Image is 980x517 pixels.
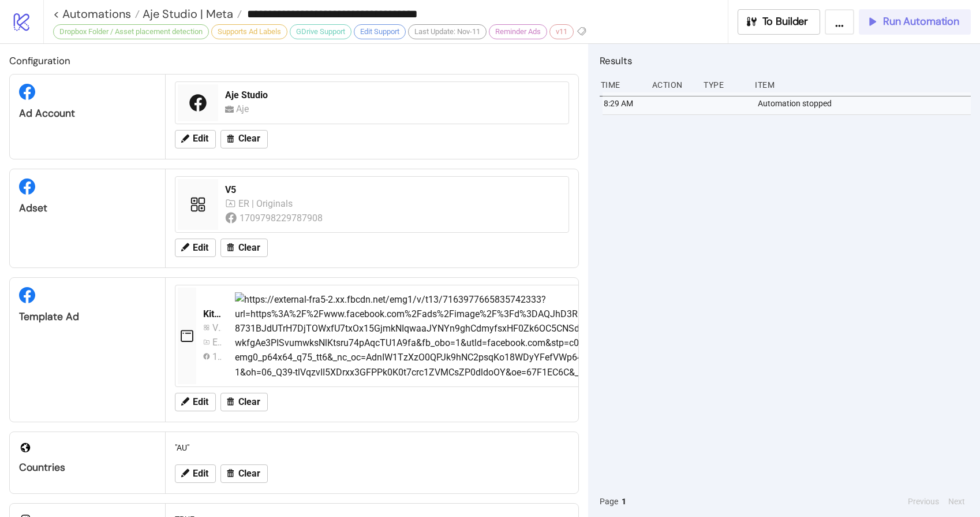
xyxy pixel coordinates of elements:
div: Ad Account [19,107,156,120]
span: Clear [238,243,260,253]
div: 1709798229787908 [240,211,324,225]
button: Edit [175,130,216,148]
button: To Builder [738,9,821,35]
div: Supports Ad Labels [211,24,287,39]
div: Adset [19,202,156,215]
button: Next [945,495,968,508]
div: ER | Originals [212,335,221,349]
div: 1709798229787908 [212,349,221,364]
div: "AU" [170,437,574,459]
div: Item [754,74,971,96]
span: Edit [193,468,208,479]
span: Page [600,495,618,508]
button: Clear [220,393,268,411]
span: Run Automation [883,15,959,28]
div: ER | Originals [238,196,296,211]
div: V1 [212,321,221,335]
span: Clear [238,468,260,479]
div: v11 [549,24,574,39]
span: Edit [193,397,208,407]
div: Aje [236,102,254,116]
span: Clear [238,133,260,144]
div: Kitchn Template [203,308,226,321]
div: Time [600,74,643,96]
div: Countries [19,461,156,474]
button: Run Automation [859,9,971,35]
span: Edit [193,133,208,144]
div: Edit Support [354,24,406,39]
div: V5 [225,184,562,196]
div: Aje Studio [225,89,562,102]
button: Edit [175,239,216,257]
button: Clear [220,239,268,257]
button: ... [825,9,854,35]
div: Template Ad [19,310,156,323]
span: Clear [238,397,260,407]
button: Clear [220,464,268,483]
div: GDrive Support [290,24,351,39]
div: Type [702,74,746,96]
a: Aje Studio | Meta [140,8,242,20]
span: Aje Studio | Meta [140,6,233,21]
button: 1 [618,495,630,508]
button: Clear [220,130,268,148]
div: Reminder Ads [489,24,547,39]
div: Dropbox Folder / Asset placement detection [53,24,209,39]
div: 8:29 AM [603,92,646,114]
button: Edit [175,464,216,483]
span: Edit [193,243,208,253]
button: Edit [175,393,216,411]
div: Last Update: Nov-11 [408,24,487,39]
div: Action [651,74,694,96]
h2: Results [600,53,971,68]
a: < Automations [53,8,140,20]
button: Previous [904,495,942,508]
h2: Configuration [9,53,579,68]
span: To Builder [762,15,809,28]
img: https://external-fra5-2.xx.fbcdn.net/emg1/v/t13/7163977665835742333?url=https%3A%2F%2Fwww.faceboo... [235,292,789,380]
div: Automation stopped [757,92,974,114]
